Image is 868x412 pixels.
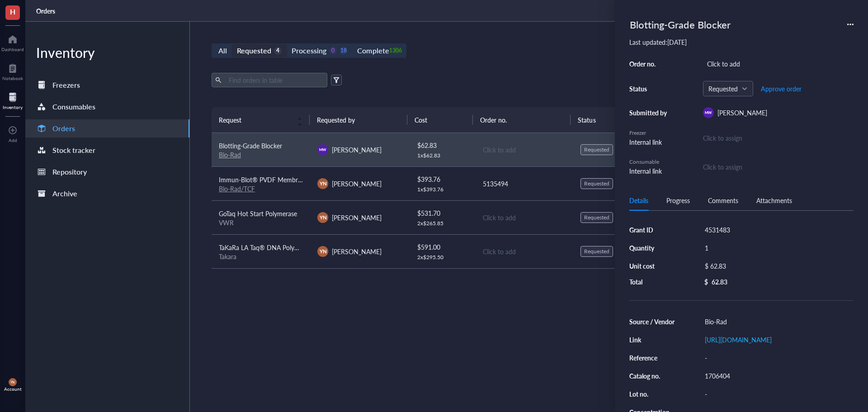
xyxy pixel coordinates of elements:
span: H [10,6,15,17]
span: Request [219,115,292,125]
a: Dashboard [1,32,24,52]
div: - [701,351,854,364]
div: Last updated: [DATE] [629,38,854,46]
div: Click to add [703,57,854,70]
div: Freezers [52,79,80,91]
div: Orders [52,122,75,135]
div: Requested [584,214,609,221]
div: Requested [237,44,271,57]
span: Immun-Blot® PVDF Membrane, Roll, 26 cm x 3.3 m, 1620177 [219,175,394,184]
span: [PERSON_NAME] [332,179,382,188]
th: Request [212,107,310,133]
div: Inventory [3,104,23,110]
div: Archive [52,187,77,200]
div: Requested [584,180,609,187]
div: Internal link [629,166,670,176]
a: Bio-Rad/TCF [219,184,255,193]
div: Click to assign [703,162,742,172]
div: 1 [701,242,854,254]
td: Click to add [475,200,573,234]
div: Consumables [52,100,95,113]
div: Stock tracker [52,144,95,156]
div: Click to add [483,246,566,256]
div: Click to add [483,145,566,155]
a: Orders [36,7,57,15]
div: Requested [584,248,609,255]
span: GoTaq Hot Start Polymerase [219,209,297,218]
span: [PERSON_NAME] [332,247,382,256]
div: 4531483 [701,223,854,236]
a: Freezers [25,76,189,94]
div: Grant ID [629,226,675,234]
div: Bio-Rad [701,315,854,328]
th: Status [571,107,636,133]
span: YN [10,380,15,384]
div: Click to add [483,213,566,223]
a: Consumables [25,98,189,116]
div: 18 [340,47,347,55]
div: $ 531.70 [417,208,468,218]
th: Requested by [310,107,408,133]
div: All [218,44,227,57]
span: MW [705,110,712,115]
div: $ 62.83 [701,260,850,272]
span: YN [319,247,326,255]
div: Attachments [756,195,792,205]
span: TaKaRa LA Taq® DNA Polymerase (Mg2+ plus buffer) - 250 Units [219,243,401,252]
div: Repository [52,166,87,178]
button: Approve order [760,81,802,96]
div: 62.83 [712,278,727,286]
span: [PERSON_NAME] [332,145,382,154]
div: Submitted by [629,109,670,117]
a: Notebook [2,61,23,81]
input: Find orders in table [225,73,324,87]
span: [PERSON_NAME] [332,213,382,222]
span: YN [319,180,326,187]
div: - [701,388,854,400]
div: 4 [274,47,282,55]
div: 2 x $ 295.50 [417,254,468,261]
span: Approve order [761,85,802,92]
div: Quantity [629,244,675,252]
div: VWR [219,218,303,227]
div: Consumable [629,158,670,166]
div: Source / Vendor [629,317,675,326]
a: Repository [25,163,189,181]
div: Requested [584,146,609,153]
div: Add [9,137,17,143]
div: 1306 [392,47,400,55]
div: 1 x $ 393.76 [417,186,468,193]
span: Requested [708,85,746,93]
div: Notebook [2,76,23,81]
a: Inventory [3,90,23,110]
div: 2 x $ 265.85 [417,220,468,227]
div: 0 [329,47,337,55]
div: Order no. [629,60,670,68]
div: Complete [357,44,389,57]
a: Stock tracker [25,141,189,159]
div: Details [629,195,648,205]
span: [PERSON_NAME] [717,108,767,117]
td: 5135494 [475,166,573,200]
span: YN [319,213,326,221]
div: 1706404 [701,369,854,382]
a: Orders [25,119,189,137]
div: Blotting-Grade Blocker [626,14,735,34]
div: Account [4,386,22,392]
div: 5135494 [483,179,566,189]
a: Archive [25,185,189,203]
div: Freezer [629,129,670,137]
div: Unit cost [629,262,675,270]
div: Total [629,278,675,286]
div: Internal link [629,137,670,147]
div: Click to assign [703,133,854,143]
div: $ [704,278,708,286]
td: Click to add [475,133,573,167]
div: $ 591.00 [417,242,468,252]
a: [URL][DOMAIN_NAME] [705,335,772,344]
div: 1 x $ 62.83 [417,152,468,159]
td: Click to add [475,234,573,268]
div: Reference [629,354,675,362]
div: $ 62.83 [417,140,468,150]
div: $ 393.76 [417,174,468,184]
